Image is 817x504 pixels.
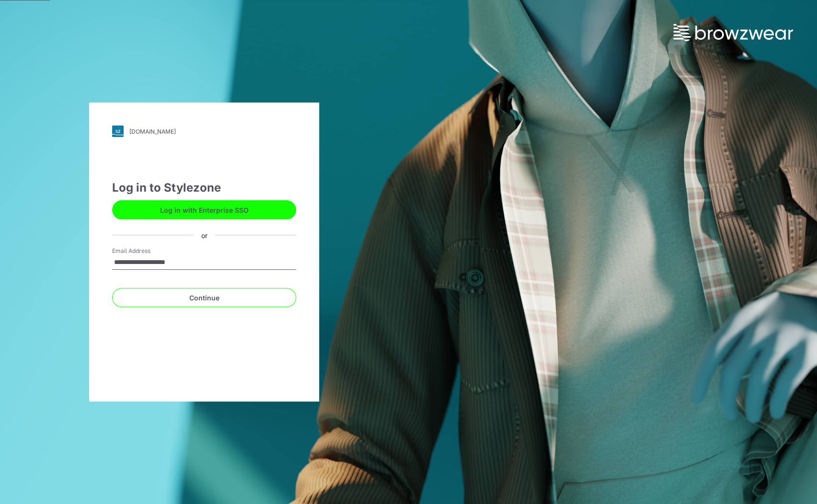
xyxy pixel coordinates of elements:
label: Email Address [112,247,179,255]
button: Log in with Enterprise SSO [112,200,296,219]
img: browzwear-logo.73288ffb.svg [673,24,793,41]
div: [DOMAIN_NAME] [129,128,176,135]
div: Log in to Stylezone [112,179,296,196]
img: svg+xml;base64,PHN2ZyB3aWR0aD0iMjgiIGhlaWdodD0iMjgiIHZpZXdCb3g9IjAgMCAyOCAyOCIgZmlsbD0ibm9uZSIgeG... [112,126,124,137]
div: or [194,230,215,240]
button: Continue [112,288,296,307]
a: [DOMAIN_NAME] [112,126,296,137]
